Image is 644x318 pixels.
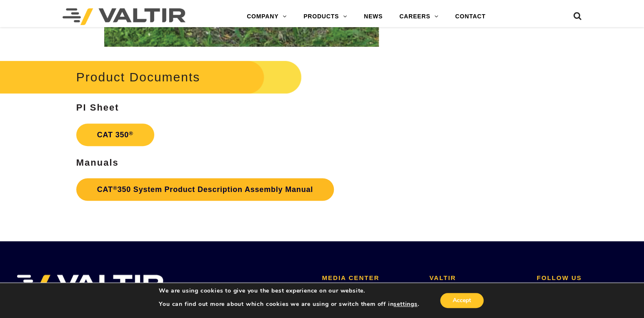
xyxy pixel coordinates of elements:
[63,8,185,25] img: Valtir
[295,8,356,25] a: PRODUCTS
[159,300,419,308] p: You can find out more about which cookies we are using or switch them off in .
[391,8,447,25] a: CAREERS
[76,157,119,168] strong: Manuals
[238,8,295,25] a: COMPANY
[447,8,494,25] a: CONTACT
[322,275,417,282] h2: MEDIA CENTER
[129,130,133,136] sup: ®
[76,178,334,201] a: CAT®350 System Product Description Assembly Manual
[76,102,119,113] strong: PI Sheet
[393,300,417,308] button: settings
[356,8,391,25] a: NEWS
[13,275,164,295] img: VALTIR
[429,275,524,282] h2: VALTIR
[536,275,631,282] h2: FOLLOW US
[76,124,154,146] a: CAT 350®
[440,293,484,308] button: Accept
[159,287,419,295] p: We are using cookies to give you the best experience on our website.
[113,185,118,191] sup: ®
